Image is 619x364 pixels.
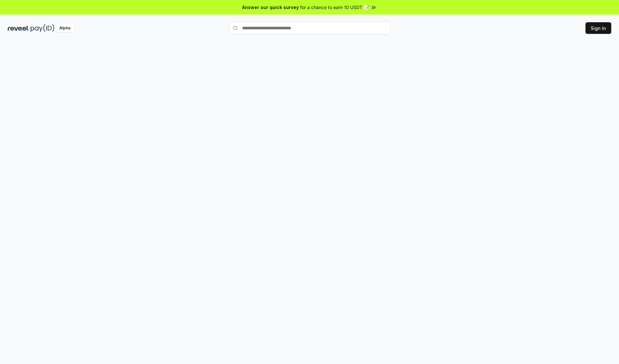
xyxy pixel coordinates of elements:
img: reveel_dark [8,24,29,32]
span: Answer our quick survey [242,4,299,11]
button: Sign In [585,22,611,34]
span: for a chance to earn 10 USDT 📝 [300,4,369,11]
img: pay_id [31,24,54,32]
div: Alpha [56,24,74,32]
